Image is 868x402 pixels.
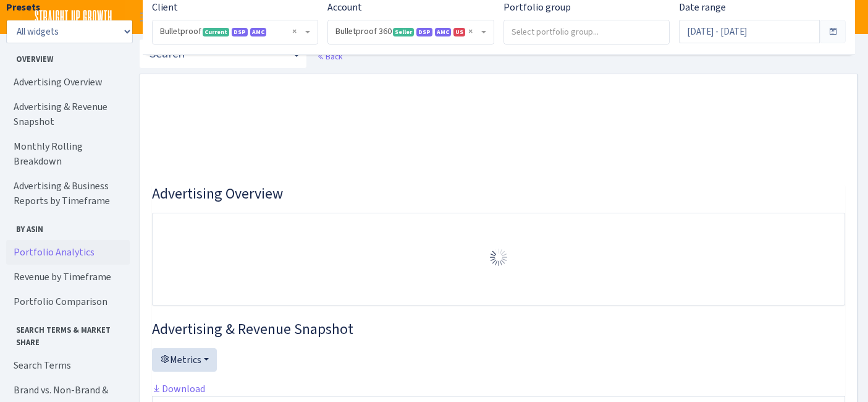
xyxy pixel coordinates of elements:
[393,28,414,36] span: Seller
[152,348,217,372] button: Metrics
[6,134,130,174] a: Monthly Rolling Breakdown
[416,28,432,36] span: DSP
[453,28,465,36] span: US
[504,20,670,43] input: Select portfolio group...
[328,20,493,44] span: Bulletproof 360 <span class="badge badge-success">Seller</span><span class="badge badge-primary">...
[7,48,129,65] span: Overview
[6,353,130,378] a: Search Terms
[152,185,845,203] h3: Widget #1
[153,20,318,44] span: Bulletproof <span class="badge badge-success">Current</span><span class="badge badge-primary">DSP...
[6,289,130,314] a: Portfolio Comparison
[6,240,130,265] a: Portfolio Analytics
[7,218,129,235] span: By ASIN
[6,174,130,213] a: Advertising & Business Reports by Timeframe
[6,70,130,95] a: Advertising Overview
[825,6,847,28] img: Zach Belous
[203,28,229,36] span: Current
[435,28,451,36] span: Amazon Marketing Cloud
[292,25,297,38] span: Remove all items
[317,51,342,62] a: Back
[468,25,473,38] span: Remove all items
[489,247,508,267] img: Preloader
[6,265,130,289] a: Revenue by Timeframe
[232,28,248,36] span: DSP
[160,25,303,38] span: Bulletproof <span class="badge badge-success">Current</span><span class="badge badge-primary">DSP...
[825,6,847,28] a: Z
[335,25,478,38] span: Bulletproof 360 <span class="badge badge-success">Seller</span><span class="badge badge-primary">...
[7,319,129,348] span: Search Terms & Market Share
[152,320,845,338] h3: Widget #2
[152,382,205,395] a: Download
[250,28,266,36] span: Amazon Marketing Cloud
[6,95,130,134] a: Advertising & Revenue Snapshot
